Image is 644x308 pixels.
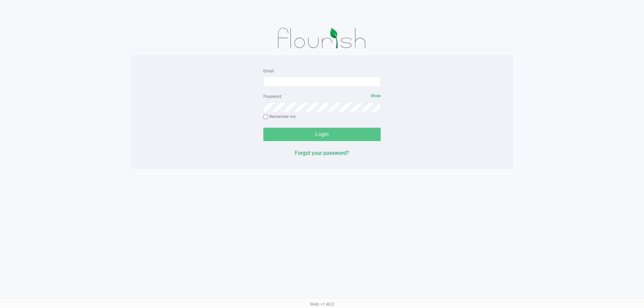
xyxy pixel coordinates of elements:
span: Web: v1.40.0 [310,302,334,307]
span: Show [371,94,381,98]
label: Password [263,94,281,100]
label: Email [263,68,274,74]
label: Remember me [263,114,296,120]
button: Forgot your password? [295,149,349,157]
input: Remember me [263,115,268,119]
